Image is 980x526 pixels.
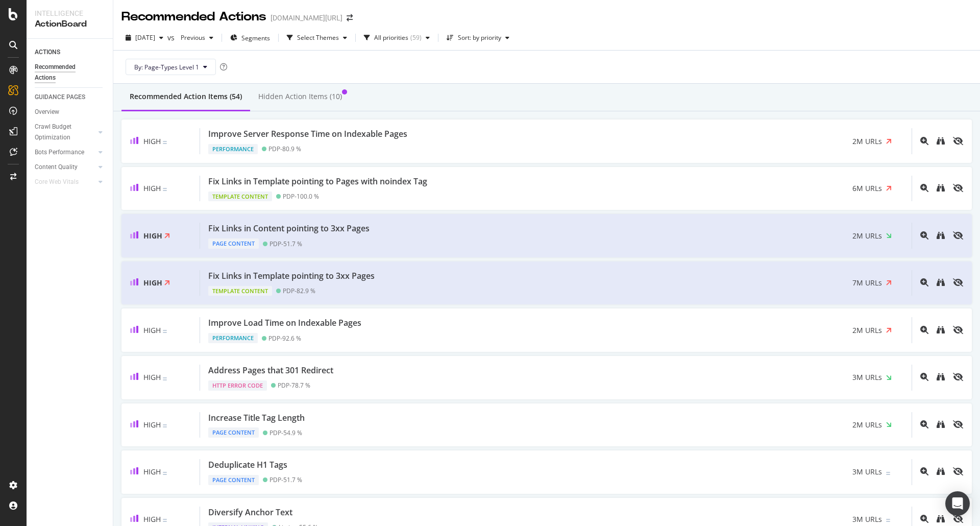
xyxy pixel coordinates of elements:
div: binoculars [937,515,945,523]
a: Recommended Actions [35,62,106,83]
div: magnifying-glass-plus [920,231,928,240]
div: PDP - 82.9 % [283,287,315,295]
span: Previous [177,33,205,42]
div: binoculars [937,467,945,475]
div: Crawl Budget Optimization [35,122,88,143]
img: Equal [163,424,167,427]
div: Core Web Vitals [35,177,79,187]
div: binoculars [937,373,945,381]
div: Recommended Actions [121,8,266,26]
span: High [143,372,161,382]
div: PDP - 51.7 % [269,476,302,484]
a: Overview [35,107,106,117]
a: binoculars [937,136,945,146]
div: arrow-right-arrow-left [347,14,353,21]
button: Segments [226,30,274,46]
span: 6M URLs [852,183,882,194]
span: High [143,183,161,193]
div: Hidden Action Items (10) [258,91,342,102]
button: Select Themes [283,30,351,46]
div: Improve Load Time on Indexable Pages [208,317,361,329]
span: 2025 Aug. 29th [135,33,155,42]
div: eye-slash [953,184,963,192]
div: magnifying-glass-plus [920,137,928,145]
div: ActionBoard [35,18,105,30]
div: binoculars [937,326,945,334]
span: High [143,514,161,524]
span: 2M URLs [852,136,882,147]
div: PDP - 78.7 % [278,381,310,389]
button: All priorities(59) [360,30,434,46]
a: Bots Performance [35,147,95,158]
div: Fix Links in Content pointing to 3xx Pages [208,223,370,234]
a: GUIDANCE PAGES [35,92,106,103]
div: Address Pages that 301 Redirect [208,365,333,376]
span: High [143,136,161,146]
div: eye-slash [953,420,963,428]
a: Crawl Budget Optimization [35,122,95,143]
span: 3M URLs [852,467,882,477]
div: PDP - 54.9 % [269,429,302,437]
div: ( 59 ) [410,35,422,41]
a: binoculars [937,183,945,193]
span: High [143,278,162,288]
button: Sort: by priority [443,30,513,46]
div: magnifying-glass-plus [920,373,928,381]
div: magnifying-glass-plus [920,467,928,475]
div: magnifying-glass-plus [920,326,928,334]
div: Recommended Actions [35,62,96,83]
span: High [143,231,162,241]
img: Equal [163,377,167,380]
div: binoculars [937,137,945,145]
div: PDP - 80.9 % [268,145,301,153]
span: 2M URLs [852,231,882,241]
img: Equal [163,188,167,191]
div: [DOMAIN_NAME][URL] [271,13,342,23]
div: magnifying-glass-plus [920,184,928,192]
div: Fix Links in Template pointing to Pages with noindex Tag [208,176,427,187]
span: By: Page-Types Level 1 [134,63,199,71]
a: ACTIONS [35,47,106,58]
div: Page Content [208,238,259,249]
div: All priorities [374,35,408,41]
div: Performance [208,333,258,343]
a: binoculars [937,420,945,429]
a: binoculars [937,467,945,476]
div: magnifying-glass-plus [920,278,928,286]
div: Deduplicate H1 Tags [208,459,287,471]
button: Previous [177,30,217,46]
a: binoculars [937,278,945,288]
a: binoculars [937,231,945,241]
div: Improve Server Response Time on Indexable Pages [208,128,407,140]
div: PDP - 92.6 % [268,334,301,342]
div: binoculars [937,184,945,192]
a: binoculars [937,372,945,382]
span: 7M URLs [852,278,882,288]
button: By: Page-Types Level 1 [126,59,216,75]
div: binoculars [937,278,945,286]
div: Fix Links in Template pointing to 3xx Pages [208,270,375,282]
button: [DATE] [121,30,167,46]
img: Equal [163,519,167,522]
a: Core Web Vitals [35,177,95,187]
div: PDP - 100.0 % [283,193,319,200]
div: Open Intercom Messenger [945,491,970,516]
span: High [143,325,161,335]
div: binoculars [937,420,945,428]
span: High [143,467,161,476]
div: Sort: by priority [458,35,501,41]
div: Increase Title Tag Length [208,412,305,424]
span: 3M URLs [852,372,882,382]
a: binoculars [937,325,945,335]
div: Performance [208,144,258,154]
div: eye-slash [953,467,963,475]
span: 2M URLs [852,325,882,336]
div: eye-slash [953,137,963,145]
span: Segments [241,34,270,42]
div: Select Themes [297,35,339,41]
div: Page Content [208,475,259,485]
div: Intelligence [35,8,105,18]
img: Equal [886,519,890,522]
div: eye-slash [953,373,963,381]
div: Overview [35,107,59,117]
